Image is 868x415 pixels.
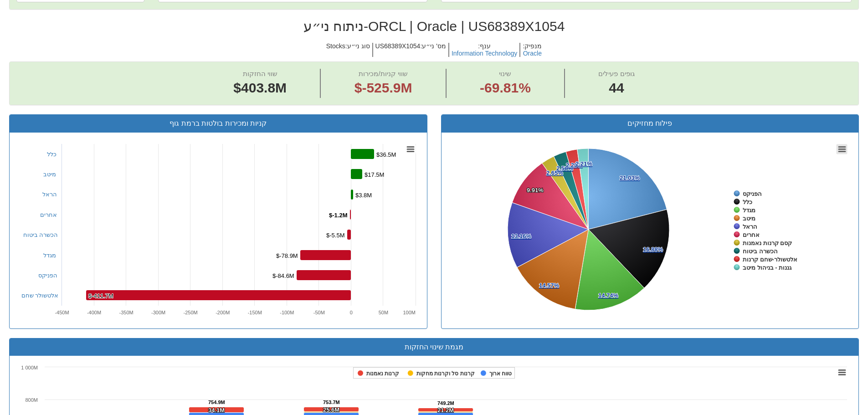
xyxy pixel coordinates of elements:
tspan: קסם קרנות נאמנות [743,240,792,246]
tspan: 1 000M [21,365,38,370]
tspan: 14.57% [539,282,560,289]
tspan: $-411.7M [88,292,113,299]
tspan: 16.88% [643,246,663,253]
tspan: קרנות סל וקרנות מחקות [416,370,475,377]
a: אחרים [40,211,57,218]
button: Information Technology [452,50,518,57]
tspan: מגדל [743,207,755,214]
tspan: $-1.2M [329,212,347,219]
tspan: 21.03% [620,174,640,181]
text: -450M [55,310,69,315]
tspan: 34.1M [208,407,225,414]
h5: מנפיק : [519,43,544,57]
span: $403.8M [233,80,287,95]
tspan: טווח ארוך [489,370,512,377]
text: -100M [280,310,294,315]
tspan: קרנות נאמנות [366,370,399,377]
a: כלל [47,151,56,158]
tspan: 2.21% [575,160,592,167]
tspan: $36.5M [376,151,396,158]
tspan: $17.5M [365,171,384,178]
tspan: גננות - בניהול מיטב [743,264,792,271]
span: 44 [598,78,634,98]
span: שינוי [499,70,511,77]
tspan: כלל [743,199,752,205]
h3: קניות ומכירות בולטות ברמת גוף [16,119,420,128]
span: שווי קניות/מכירות [359,70,407,77]
text: -150M [247,310,262,315]
span: גופים פעילים [598,70,634,77]
text: -350M [119,310,133,315]
tspan: 13.16% [511,233,532,240]
a: הכשרה ביטוח [23,231,58,238]
a: אלטשולר שחם [21,292,59,299]
text: 0 [349,310,352,315]
text: 800M [25,397,38,403]
a: הראל [42,191,57,198]
text: 100M [403,310,416,315]
tspan: מיטב [743,215,755,222]
text: 50M [378,310,388,315]
tspan: $-84.6M [272,272,294,279]
h5: סוג ני״ע : Stocks [324,43,372,57]
text: -50M [313,310,324,315]
tspan: 749.2M [437,400,454,406]
tspan: הפניקס [743,190,762,197]
tspan: 2.65% [546,169,563,176]
h5: ענף : [448,43,520,57]
tspan: 2.28% [566,162,583,169]
tspan: הכשרה ביטוח [743,248,778,255]
text: -300M [151,310,165,315]
tspan: 14.74% [598,292,619,299]
tspan: אחרים [743,231,760,238]
text: -400M [87,310,101,315]
span: -69.81% [480,78,531,98]
text: -250M [183,310,197,315]
tspan: 21.2M [437,407,454,414]
tspan: הראל [743,223,757,230]
h3: פילוח מחזיקים [448,119,852,128]
tspan: $-78.9M [276,252,298,259]
a: מגדל [43,252,56,259]
span: שווי החזקות [243,70,277,77]
h3: מגמת שינוי החזקות [16,343,852,351]
span: $-525.9M [354,80,412,95]
text: -200M [216,310,230,315]
tspan: 753.7M [323,400,340,405]
tspan: 754.9M [208,400,225,405]
tspan: $3.8M [355,192,372,199]
a: מיטב [43,171,56,178]
tspan: 9.91% [527,187,544,194]
h2: ORCL | Oracle | US68389X1054 - ניתוח ני״ע [9,19,859,34]
a: הפניקס [38,272,57,279]
tspan: 25.6M [323,406,339,413]
button: Oracle [523,50,542,57]
tspan: $-5.5M [326,232,344,239]
tspan: 2.56% [556,165,573,172]
h5: מס' ני״ע : US68389X1054 [372,43,448,57]
tspan: אלטשולר-שחם קרנות [743,256,797,263]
